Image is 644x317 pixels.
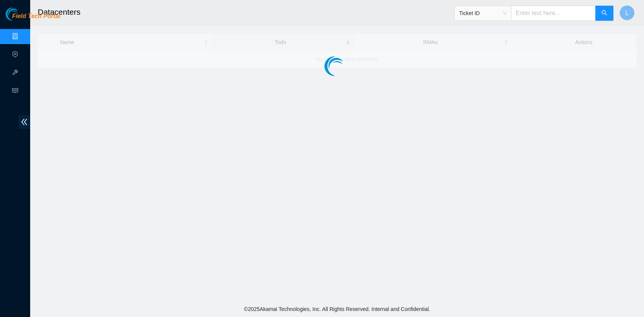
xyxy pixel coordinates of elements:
span: read [12,84,18,99]
button: L [619,5,635,20]
img: Akamai Technologies [6,8,38,21]
footer: © 2025 Akamai Technologies, Inc. All Rights Reserved. Internal and Confidential. [30,301,644,317]
span: Ticket ID [459,8,507,19]
a: Akamai TechnologiesField Tech Portal [6,14,60,23]
button: search [595,6,613,21]
span: double-left [18,115,30,129]
span: search [601,10,607,17]
input: Enter text here... [511,6,596,21]
span: L [626,8,629,18]
span: Field Tech Portal [12,13,60,20]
